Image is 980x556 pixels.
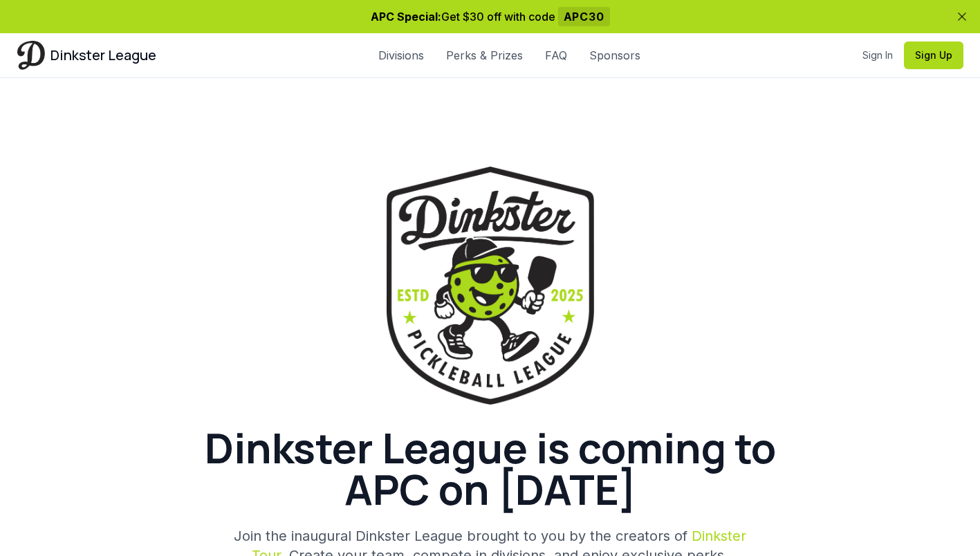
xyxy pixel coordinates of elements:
a: Divisions [378,47,424,64]
button: Dismiss banner [955,10,969,24]
img: Dinkster [17,41,45,69]
h1: Dinkster League is coming to APC on [DATE] [158,427,822,510]
a: FAQ [545,47,567,64]
a: Sponsors [589,47,640,64]
span: Dinkster League [50,46,156,65]
img: Dinkster League [387,167,594,405]
p: Get $30 off with code [17,8,963,25]
span: APC30 [558,7,610,26]
a: Sign In [862,48,893,62]
a: Perks & Prizes [446,47,523,64]
button: Sign Up [904,41,963,69]
span: APC Special: [371,10,441,24]
a: Dinkster League [17,41,156,69]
